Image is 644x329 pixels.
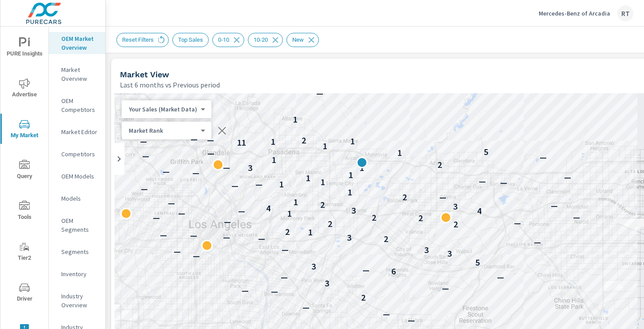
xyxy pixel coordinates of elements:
[360,163,364,173] p: 1
[49,94,105,116] div: OEM Competitors
[49,147,105,161] div: Competitors
[49,32,105,54] div: OEM Market Overview
[617,5,633,21] div: RT
[212,33,244,47] div: 0-10
[347,232,351,243] p: 3
[279,179,284,190] p: 1
[372,212,376,223] p: 2
[325,278,329,289] p: 3
[514,218,521,228] p: —
[61,194,98,203] p: Models
[3,282,46,304] span: Driver
[61,96,98,114] p: OEM Competitors
[564,172,571,182] p: —
[398,147,402,158] p: 1
[285,226,290,237] p: 2
[168,198,175,208] p: —
[453,201,457,212] p: 3
[362,265,370,275] p: —
[255,179,262,190] p: —
[61,150,98,159] p: Competitors
[61,65,98,83] p: Market Overview
[287,208,292,219] p: 1
[49,170,105,183] div: OEM Models
[477,206,481,216] p: 4
[500,177,507,188] p: —
[141,183,148,194] p: —
[316,88,323,99] p: —
[122,127,204,135] div: Your Sales (Market Data)
[3,201,46,222] span: Tools
[49,63,105,85] div: Market Overview
[271,136,275,147] p: 1
[540,152,547,163] p: —
[349,170,353,180] p: 1
[424,245,429,255] p: 3
[49,245,105,258] div: Segments
[174,246,181,257] p: —
[61,34,98,52] p: OEM Market Overview
[391,266,396,277] p: 6
[384,234,388,244] p: 2
[539,9,610,17] p: Mercedes-Benz of Arcadia
[266,203,270,214] p: 4
[61,216,98,234] p: OEM Segments
[193,250,200,261] p: —
[213,36,235,43] span: 0-10
[173,36,208,43] span: Top Sales
[479,176,486,186] p: —
[153,212,160,223] p: —
[351,205,356,216] p: 3
[242,285,249,296] p: —
[192,167,199,178] p: —
[573,212,580,222] p: —
[190,230,197,241] p: —
[418,213,423,223] p: 2
[117,36,159,43] span: Reset Filters
[3,242,46,263] span: Tier2
[231,180,239,191] p: —
[534,237,541,247] p: —
[497,272,504,282] p: —
[49,289,105,312] div: Industry Overview
[311,261,316,272] p: 3
[221,87,228,97] p: —
[178,208,185,218] p: —
[272,155,276,165] p: 1
[383,309,390,319] p: —
[3,37,46,59] span: PURE Insights
[453,219,458,230] p: 2
[321,177,325,187] p: 1
[248,36,273,43] span: 10-20
[328,218,332,229] p: 2
[129,105,197,113] p: Your Sales (Market Data)
[302,135,306,146] p: 2
[475,257,480,268] p: 5
[294,197,298,207] p: 1
[122,105,204,114] div: Your Sales (Market Data)
[320,199,325,210] p: 2
[258,233,265,244] p: —
[282,244,289,255] p: —
[348,187,352,198] p: 1
[120,79,220,90] p: Last 6 months vs Previous period
[223,232,230,242] p: —
[61,172,98,181] p: OEM Models
[323,141,327,151] p: 1
[61,270,98,278] p: Inventory
[49,192,105,205] div: Models
[49,214,105,236] div: OEM Segments
[484,147,488,157] p: 5
[350,136,355,147] p: 1
[224,216,231,227] p: —
[49,267,105,281] div: Inventory
[302,302,310,313] p: —
[306,173,310,183] p: 1
[442,283,449,293] p: —
[116,33,169,47] div: Reset Filters
[308,227,313,238] p: 1
[3,78,46,100] span: Advertise
[3,160,46,182] span: Query
[120,70,169,79] h5: Market View
[3,119,46,141] span: My Market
